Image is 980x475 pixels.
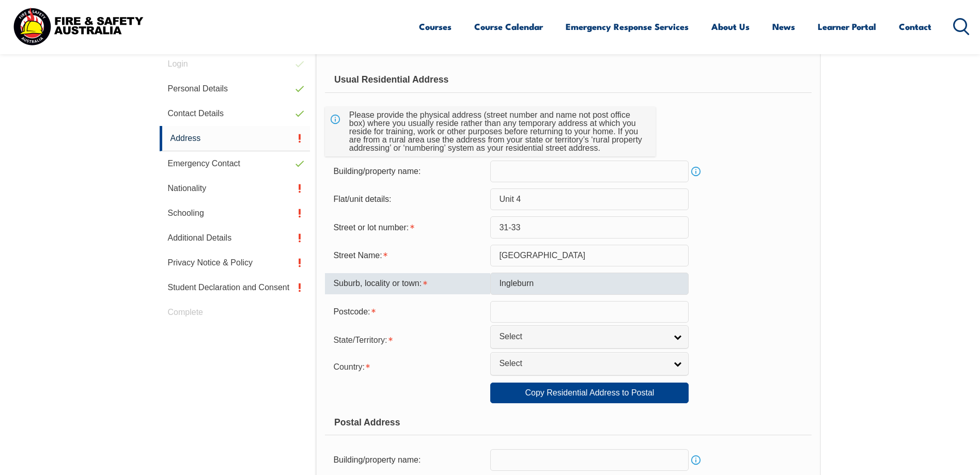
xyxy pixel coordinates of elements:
[160,76,310,101] a: Personal Details
[325,450,490,470] div: Building/property name:
[160,275,310,300] a: Student Declaration and Consent
[160,201,310,226] a: Schooling
[325,246,490,265] div: Street Name is required.
[325,162,490,181] div: Building/property name:
[772,13,795,40] a: News
[499,358,666,369] span: Select
[325,273,490,294] div: Suburb, locality or town is required.
[345,107,648,156] div: Please provide the physical address (street number and name not post office box) where you usuall...
[160,126,310,151] a: Address
[499,331,666,342] span: Select
[711,13,750,40] a: About Us
[325,329,490,350] div: State/Territory is required.
[325,67,811,93] div: Usual Residential Address
[689,453,703,467] a: Info
[160,226,310,250] a: Additional Details
[689,164,703,179] a: Info
[333,336,387,344] span: State/Territory:
[160,250,310,275] a: Privacy Notice & Policy
[566,13,689,40] a: Emergency Response Services
[160,176,310,201] a: Nationality
[325,356,490,376] div: Country is required.
[325,409,811,435] div: Postal Address
[160,151,310,176] a: Emergency Contact
[160,101,310,126] a: Contact Details
[325,302,490,322] div: Postcode is required.
[818,13,876,40] a: Learner Portal
[325,189,490,209] div: Flat/unit details:
[474,13,543,40] a: Course Calendar
[419,13,452,40] a: Courses
[325,217,490,237] div: Street or lot number is required.
[899,13,931,40] a: Contact
[490,383,689,403] a: Copy Residential Address to Postal
[333,362,364,371] span: Country:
